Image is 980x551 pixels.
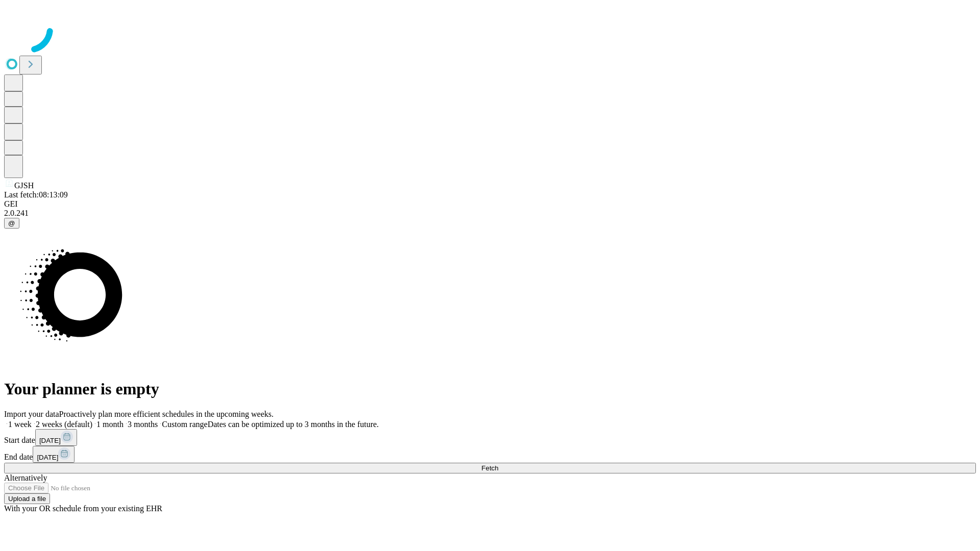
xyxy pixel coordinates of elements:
[96,420,124,429] span: 1 month
[8,420,32,429] span: 1 week
[4,504,162,513] span: With your OR schedule from your existing EHR
[4,199,976,209] div: GEI
[4,218,19,229] button: @
[36,420,92,429] span: 2 weeks (default)
[4,410,59,418] span: Import your data
[59,410,274,418] span: Proactively plan more efficient schedules in the upcoming weeks.
[4,209,976,218] div: 2.0.241
[8,219,15,227] span: @
[162,420,207,429] span: Custom range
[481,464,498,472] span: Fetch
[37,454,58,461] span: [DATE]
[4,380,976,398] h1: Your planner is empty
[208,420,379,429] span: Dates can be optimized up to 3 months in the future.
[4,429,976,446] div: Start date
[4,493,50,504] button: Upload a file
[14,181,34,190] span: GJSH
[33,446,75,463] button: [DATE]
[39,437,61,444] span: [DATE]
[4,446,976,463] div: End date
[4,190,68,199] span: Last fetch: 08:13:09
[4,463,976,473] button: Fetch
[4,473,47,482] span: Alternatively
[35,429,77,446] button: [DATE]
[128,420,158,429] span: 3 months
